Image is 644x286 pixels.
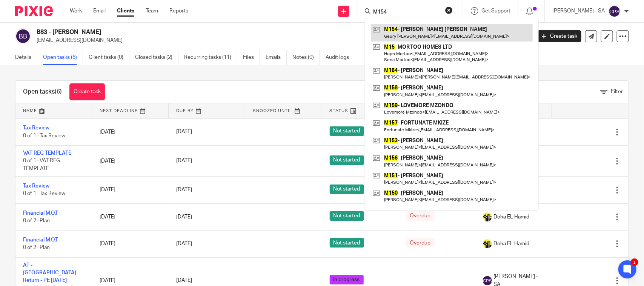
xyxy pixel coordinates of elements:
a: Financial M.O.T [23,237,58,243]
a: Recurring tasks (11) [184,50,237,65]
td: [DATE] [92,203,169,230]
a: Closed tasks (2) [135,50,178,65]
td: [DATE] [92,231,169,257]
td: [DATE] [92,177,169,203]
span: Not started [330,238,364,248]
a: Clients [117,7,134,15]
span: Not started [330,185,364,194]
img: svg%3E [15,28,31,44]
a: Create task [538,30,581,42]
a: Work [70,7,82,15]
input: Search [372,9,440,16]
span: [DATE] [176,188,192,193]
span: In progress [330,275,364,284]
span: 0 of 2 · Plan [23,245,50,251]
a: Open tasks (6) [43,50,83,65]
span: [DATE] [176,214,192,220]
span: [DATE] [176,158,192,164]
span: 0 of 2 · Plan [23,218,50,223]
a: Team [146,7,158,15]
td: [DATE] [92,145,169,176]
span: Doha EL Hamid [494,240,530,248]
span: [DATE] [176,129,192,135]
span: 0 of 1 · VAT REG TEMPLATE [23,158,60,172]
div: --- [406,277,468,284]
a: Email [93,7,106,15]
h2: B83 - [PERSON_NAME] [37,28,428,36]
img: Doha-Starbridge.jpg [483,239,492,248]
span: Not started [330,126,364,136]
button: Clear [445,6,453,14]
a: Audit logs [326,50,355,65]
div: 1 [631,258,638,266]
img: svg%3E [483,276,492,285]
span: Snoozed Until [253,109,292,113]
span: 0 of 1 · Tax Review [23,191,65,197]
a: Tax Review [23,183,49,189]
a: Create task [69,83,105,100]
a: AT - [GEOGRAPHIC_DATA] Return - PE [DATE] [23,263,76,283]
span: Get Support [481,8,510,14]
span: [DATE] [176,241,192,246]
span: Overdue [406,211,435,221]
a: Tax Review [23,125,49,131]
h1: Open tasks [23,88,62,96]
span: 0 of 1 · Tax Review [23,133,65,138]
a: Financial M.O.T [23,211,58,216]
a: Client tasks (0) [89,50,129,65]
td: [DATE] [92,118,169,145]
span: Not started [330,211,364,221]
p: [EMAIL_ADDRESS][DOMAIN_NAME] [37,37,526,44]
img: Doha-Starbridge.jpg [483,212,492,221]
span: [DATE] [176,278,192,283]
p: [PERSON_NAME] - SA [552,7,605,15]
a: Emails [266,50,287,65]
a: VAT REG TEMPLATE [23,151,71,156]
span: Doha EL Hamid [494,213,530,221]
a: Details [15,50,37,65]
span: Filter [611,89,623,94]
span: (6) [55,89,62,95]
a: Files [243,50,260,65]
img: svg%3E [609,5,621,17]
img: Pixie [15,6,53,16]
span: Status [330,109,349,113]
span: Not started [330,155,364,165]
a: Reports [169,7,188,15]
span: Overdue [406,238,435,248]
a: Notes (0) [292,50,320,65]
